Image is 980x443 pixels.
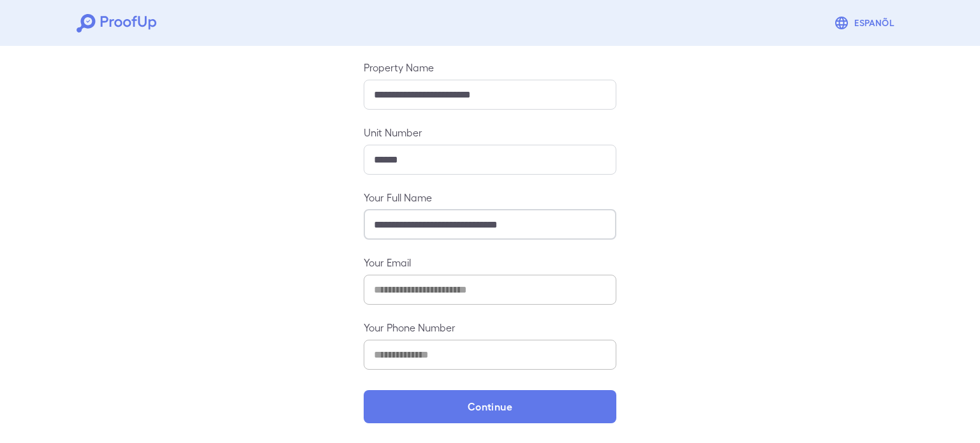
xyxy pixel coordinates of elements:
label: Your Phone Number [364,320,616,335]
label: Unit Number [364,125,616,140]
button: Continue [364,390,616,423]
button: Espanõl [829,10,903,36]
label: Your Email [364,255,616,270]
label: Property Name [364,60,616,75]
label: Your Full Name [364,190,616,205]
